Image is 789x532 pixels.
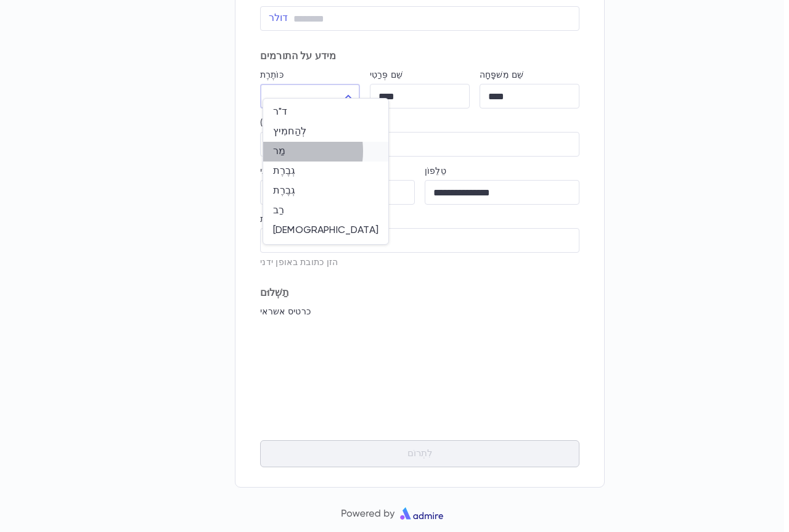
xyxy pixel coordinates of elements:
font: גְבֶרֶת [273,186,296,196]
font: [DEMOGRAPHIC_DATA] [273,226,378,235]
font: מַר [273,147,285,157]
font: רַב [273,206,284,216]
font: גְבֶרֶת [273,166,296,176]
font: ד"ר [273,107,287,117]
font: לְהַחמִיץ [273,127,306,137]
